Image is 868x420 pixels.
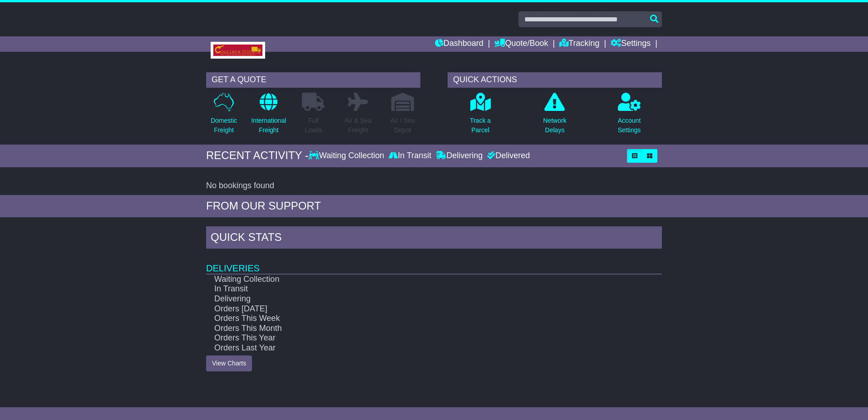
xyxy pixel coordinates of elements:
[251,116,286,135] p: International Freight
[206,304,617,314] td: Orders [DATE]
[494,36,548,52] a: Quote/Book
[618,116,641,135] p: Account Settings
[206,72,420,88] div: GET A QUOTE
[309,151,386,161] div: Waiting Collection
[485,151,530,161] div: Delivered
[206,343,617,353] td: Orders Last Year
[210,92,237,140] a: DomesticFreight
[206,284,617,294] td: In Transit
[206,251,662,274] td: Deliveries
[611,36,651,52] a: Settings
[559,36,599,52] a: Tracking
[206,226,662,251] div: Quick Stats
[448,72,662,88] div: QUICK ACTIONS
[206,333,617,343] td: Orders This Year
[206,294,617,304] td: Delivering
[617,92,641,140] a: AccountSettings
[543,116,566,135] p: Network Delays
[206,274,617,285] td: Waiting Collection
[206,200,662,213] div: FROM OUR SUPPORT
[206,149,309,162] div: RECENT ACTIVITY -
[542,92,567,140] a: NetworkDelays
[469,92,491,140] a: Track aParcel
[470,116,491,135] p: Track a Parcel
[206,324,617,334] td: Orders This Month
[206,314,617,324] td: Orders This Week
[211,116,237,135] p: Domestic Freight
[206,355,252,371] a: View Charts
[206,181,662,191] div: No bookings found
[302,116,325,135] p: Full Loads
[434,151,485,161] div: Delivering
[251,92,286,140] a: InternationalFreight
[390,116,415,135] p: Air / Sea Depot
[386,151,434,161] div: In Transit
[435,36,483,52] a: Dashboard
[345,116,371,135] p: Air & Sea Freight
